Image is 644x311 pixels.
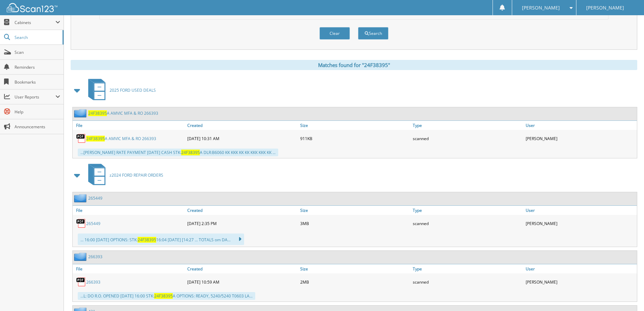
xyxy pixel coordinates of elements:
img: PDF.png [76,218,86,228]
a: 265449 [88,195,102,201]
span: Cabinets [15,20,55,25]
div: [PERSON_NAME] [524,132,637,145]
a: Size [299,264,411,273]
a: 24F38395A AMVIC MFA & RO 266393 [86,136,156,141]
span: [PERSON_NAME] [586,6,624,10]
div: ...[PERSON_NAME] RATE PAYMENT [DATE] CASH STK: A DLR:B6060 KK KKK KK KK KKK KKK KK ... [78,149,278,156]
span: 24F38395 [154,293,173,299]
img: folder2.png [74,252,88,261]
div: [PERSON_NAME] [524,275,637,289]
div: [DATE] 10:59 AM [186,275,299,289]
div: scanned [411,217,524,230]
button: Clear [319,27,350,40]
span: 24F38395 [181,150,200,155]
div: scanned [411,132,524,145]
a: 24F38395A AMVIC MFA & RO 266393 [88,110,158,116]
a: File [73,121,186,130]
div: Matches found for "24F38395" [71,60,637,70]
span: 24F38395 [138,237,156,243]
div: 3MB [299,217,411,230]
img: scan123-logo-white.svg [7,3,57,12]
div: ...L: DO R.O. OPENED [DATE] 16:00 STK: A OPTIONS: READY, 5240/5240 T0603 LA... [78,292,255,300]
a: Type [411,206,524,215]
div: ... 16:00 [DATE] OPTIONS: STK: 16:04 [DATE] [14:27 ... TOTALS om DA... [78,234,244,245]
div: 911KB [299,132,411,145]
a: 2025 FORD USED DEALS [84,77,156,104]
span: User Reports [15,94,55,100]
a: Created [186,206,299,215]
a: Size [299,121,411,130]
span: Scan [15,49,60,55]
a: 266393 [88,254,102,260]
a: File [73,264,186,273]
span: 24F38395 [86,136,105,141]
a: User [524,121,637,130]
span: Help [15,109,60,115]
a: Type [411,121,524,130]
a: Created [186,264,299,273]
a: File [73,206,186,215]
span: 24F38395 [88,110,107,116]
span: Search [15,35,59,40]
button: Search [358,27,388,40]
img: folder2.png [74,194,88,202]
div: [PERSON_NAME] [524,217,637,230]
img: PDF.png [76,277,86,287]
img: folder2.png [74,109,88,117]
a: Created [186,121,299,130]
a: 265449 [86,221,100,226]
a: z2024 FORD REPAIR ORDERS [84,162,163,188]
span: Announcements [15,124,60,130]
a: 266393 [86,279,100,285]
a: Type [411,264,524,273]
div: [DATE] 10:31 AM [186,132,299,145]
span: z2024 FORD REPAIR ORDERS [110,172,163,178]
div: scanned [411,275,524,289]
span: Reminders [15,64,60,70]
a: Size [299,206,411,215]
span: [PERSON_NAME] [522,6,560,10]
iframe: Chat Widget [610,279,644,311]
a: User [524,264,637,273]
div: [DATE] 2:35 PM [186,217,299,230]
span: 2025 FORD USED DEALS [110,87,156,93]
a: User [524,206,637,215]
span: Bookmarks [15,79,60,85]
img: PDF.png [76,133,86,143]
div: 2MB [299,275,411,289]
